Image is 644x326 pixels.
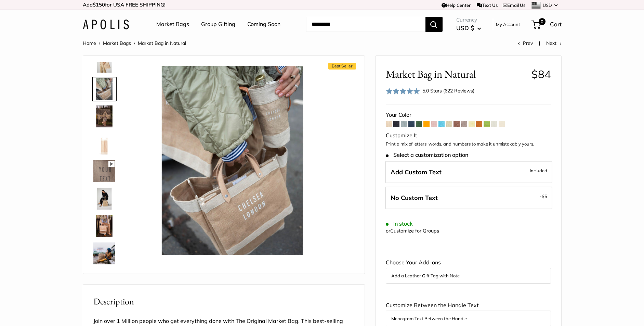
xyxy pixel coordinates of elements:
a: Customize for Groups [390,228,439,234]
a: Email Us [503,2,525,8]
span: Add Custom Text [391,168,442,176]
a: Coming Soon [247,19,280,29]
button: Monogram Text Between the Handle [391,314,546,323]
a: Market Bag in Natural [92,186,117,211]
img: Apolis [83,20,129,29]
span: Market Bag in Natural [138,40,186,46]
span: In stock [386,221,413,227]
nav: Breadcrumb [83,39,186,48]
a: description_13" wide, 18" high, 8" deep; handles: 3.5" [92,131,117,156]
span: Cart [550,21,562,28]
span: No Custom Text [391,194,438,202]
a: Home [83,40,96,46]
img: Market Bag in Natural [93,215,115,237]
div: or [386,226,439,236]
div: 5.0 Stars (622 Reviews) [422,87,474,95]
button: Search [425,17,443,32]
img: Market Bag in Natural [93,188,115,210]
img: Market Bag in Natural [93,242,115,264]
a: My Account [496,20,520,28]
button: USD $ [456,23,481,34]
img: description_13" wide, 18" high, 8" deep; handles: 3.5" [93,133,115,155]
span: Currency [456,15,481,25]
h2: Description [93,295,354,308]
span: $84 [531,67,551,81]
input: Search... [306,17,425,32]
a: Market Bag in Natural [92,214,117,238]
span: 0 [538,18,545,25]
a: Market Bag in Natural [92,241,117,266]
label: Leave Blank [385,187,552,209]
span: - [540,192,547,200]
span: Best Seller [328,63,356,70]
a: 0 Cart [532,19,562,30]
div: 5.0 Stars (622 Reviews) [386,86,475,96]
a: Market Bags [156,19,189,29]
label: Add Custom Text [385,161,552,184]
p: Print a mix of letters, words, and numbers to make it unmistakably yours. [386,141,551,148]
div: Your Color [386,110,551,120]
img: Market Bag in Natural [137,66,326,255]
span: Select a customization option [386,152,468,158]
div: Choose Your Add-ons [386,258,551,284]
a: Market Bag in Natural [92,104,117,129]
button: Add a Leather Gift Tag with Note [391,272,546,280]
a: Market Bag in Natural [92,159,117,184]
span: USD [543,2,552,8]
a: Market Bags [103,40,131,46]
div: Customize It [386,130,551,141]
a: Help Center [442,2,471,8]
a: Group Gifting [201,19,235,29]
a: Market Bag in Natural [92,77,117,101]
img: Market Bag in Natural [93,105,115,127]
span: $5 [542,193,547,199]
img: Market Bag in Natural [93,160,115,182]
span: Included [530,166,547,175]
a: Next [546,40,562,46]
span: $150 [93,1,105,8]
a: Prev [518,40,533,46]
span: USD $ [456,24,474,32]
span: Market Bag in Natural [386,68,526,80]
img: Market Bag in Natural [93,78,115,100]
a: Text Us [477,2,498,8]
